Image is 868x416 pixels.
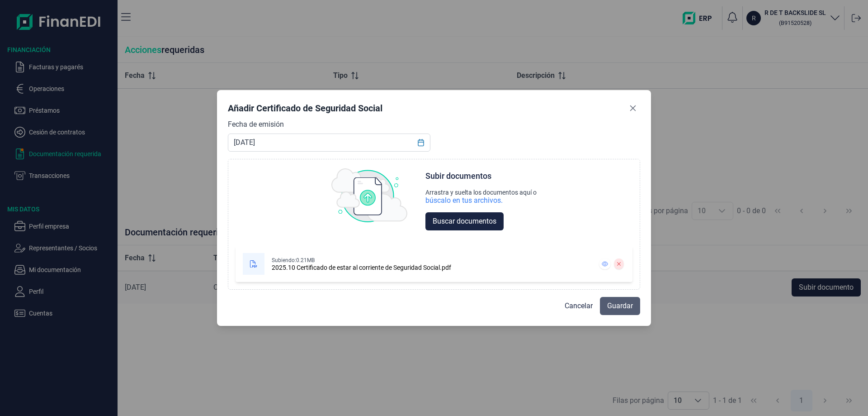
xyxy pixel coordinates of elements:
[425,171,491,182] div: Subir documentos
[272,264,451,271] div: 2025.10 Certificado de estar al corriente de Seguridad Social.pdf
[600,297,640,315] button: Guardar
[565,301,593,311] span: Cancelar
[557,297,600,315] button: Cancelar
[433,216,496,227] span: Buscar documentos
[607,301,633,311] span: Guardar
[331,168,407,223] img: upload img
[425,196,503,205] div: búscalo en tus archivos.
[228,119,284,130] label: Fecha de emisión
[425,212,504,230] button: Buscar documentos
[425,189,537,196] div: Arrastra y suelta los documentos aquí o
[626,101,640,115] button: Close
[272,257,451,264] div: Subiendo: 0.21MB
[412,134,429,151] button: Choose Date
[228,102,382,115] div: Añadir Certificado de Seguridad Social
[425,196,537,205] div: búscalo en tus archivos.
